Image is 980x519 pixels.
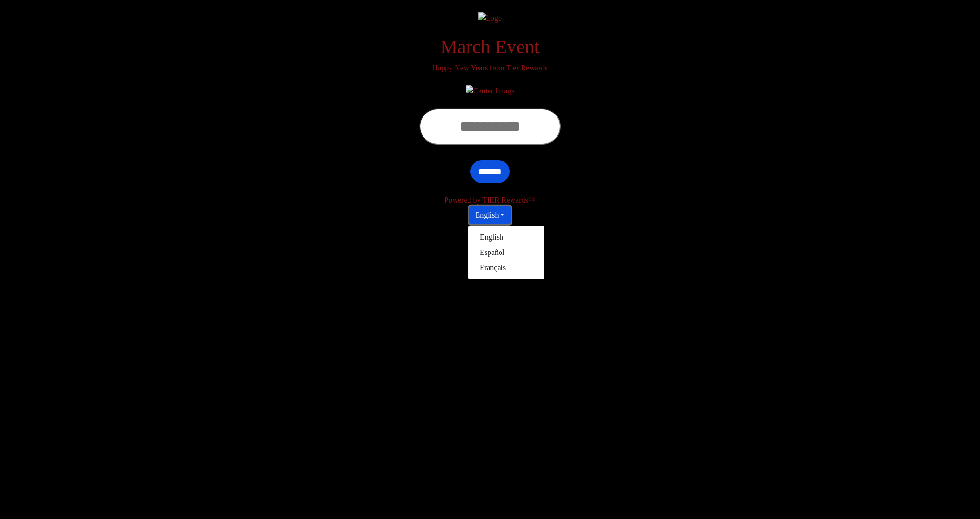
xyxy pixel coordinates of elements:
[478,12,502,24] img: Logo
[468,260,544,276] a: Français
[445,196,536,204] span: Powered by TIER Rewards™
[468,245,544,260] a: Español
[469,206,511,224] button: English
[224,62,756,74] p: Happy New Years from Tier Rewards
[466,85,515,97] img: Center Image
[224,35,756,58] h1: March Event
[468,230,544,245] a: English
